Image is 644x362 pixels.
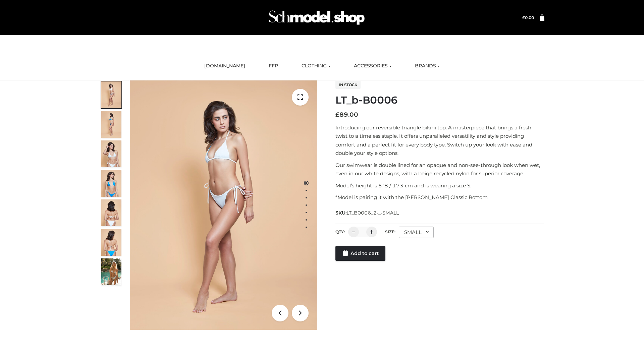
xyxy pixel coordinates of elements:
label: QTY: [335,229,345,234]
span: £ [335,111,339,118]
img: ArielClassicBikiniTop_CloudNine_AzureSky_OW114ECO_1-scaled.jpg [101,81,121,108]
bdi: 89.00 [335,111,358,118]
h1: LT_b-B0006 [335,94,544,106]
a: BRANDS [410,59,445,73]
p: Model’s height is 5 ‘8 / 173 cm and is wearing a size S. [335,181,544,190]
label: Size: [385,229,395,234]
img: ArielClassicBikiniTop_CloudNine_AzureSky_OW114ECO_1 [130,80,317,330]
a: Add to cart [335,246,385,261]
span: £ [522,15,525,20]
img: ArielClassicBikiniTop_CloudNine_AzureSky_OW114ECO_7-scaled.jpg [101,199,121,226]
p: Our swimwear is double lined for an opaque and non-see-through look when wet, even in our white d... [335,161,544,178]
span: LT_B0006_2-_-SMALL [346,210,399,216]
div: SMALL [399,227,434,238]
a: CLOTHING [297,59,335,73]
span: In stock [335,81,361,89]
a: ACCESSORIES [349,59,396,73]
img: ArielClassicBikiniTop_CloudNine_AzureSky_OW114ECO_8-scaled.jpg [101,229,121,256]
p: Introducing our reversible triangle bikini top. A masterpiece that brings a fresh twist to a time... [335,123,544,158]
img: Arieltop_CloudNine_AzureSky2.jpg [101,258,121,285]
a: FFP [264,59,283,73]
bdi: 0.00 [522,15,534,20]
p: *Model is pairing it with the [PERSON_NAME] Classic Bottom [335,193,544,202]
img: ArielClassicBikiniTop_CloudNine_AzureSky_OW114ECO_3-scaled.jpg [101,140,121,167]
span: SKU: [335,209,399,217]
a: [DOMAIN_NAME] [199,59,250,73]
img: Schmodel Admin 964 [266,4,367,31]
img: ArielClassicBikiniTop_CloudNine_AzureSky_OW114ECO_2-scaled.jpg [101,111,121,138]
img: ArielClassicBikiniTop_CloudNine_AzureSky_OW114ECO_4-scaled.jpg [101,170,121,197]
a: £0.00 [522,15,534,20]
